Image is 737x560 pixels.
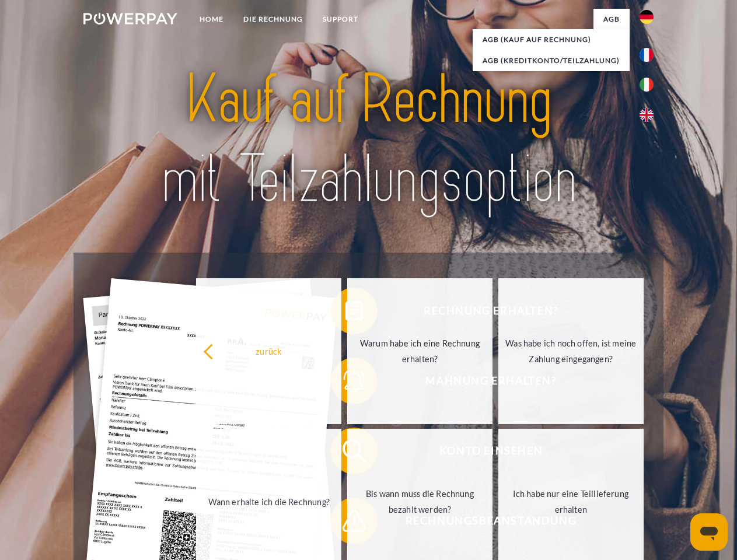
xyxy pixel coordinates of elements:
a: DIE RECHNUNG [233,9,313,30]
div: Bis wann muss die Rechnung bezahlt werden? [354,486,485,517]
a: Home [190,9,233,30]
iframe: Schaltfläche zum Öffnen des Messaging-Fensters [690,513,728,551]
img: logo-powerpay-white.svg [83,13,177,24]
div: Warum habe ich eine Rechnung erhalten? [354,335,485,367]
a: SUPPORT [313,9,368,30]
a: Was habe ich noch offen, ist meine Zahlung eingegangen? [498,278,644,424]
div: Ich habe nur eine Teillieferung erhalten [505,486,637,517]
a: AGB (Kreditkonto/Teilzahlung) [473,50,630,71]
img: fr [640,48,654,62]
a: AGB (Kauf auf Rechnung) [473,29,630,50]
img: de [640,10,654,24]
a: agb [593,9,630,30]
div: zurück [203,343,334,359]
div: Was habe ich noch offen, ist meine Zahlung eingegangen? [505,335,637,367]
div: Wann erhalte ich die Rechnung? [203,494,334,509]
img: it [640,78,654,92]
img: en [640,108,654,122]
img: title-powerpay_de.svg [111,56,626,223]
